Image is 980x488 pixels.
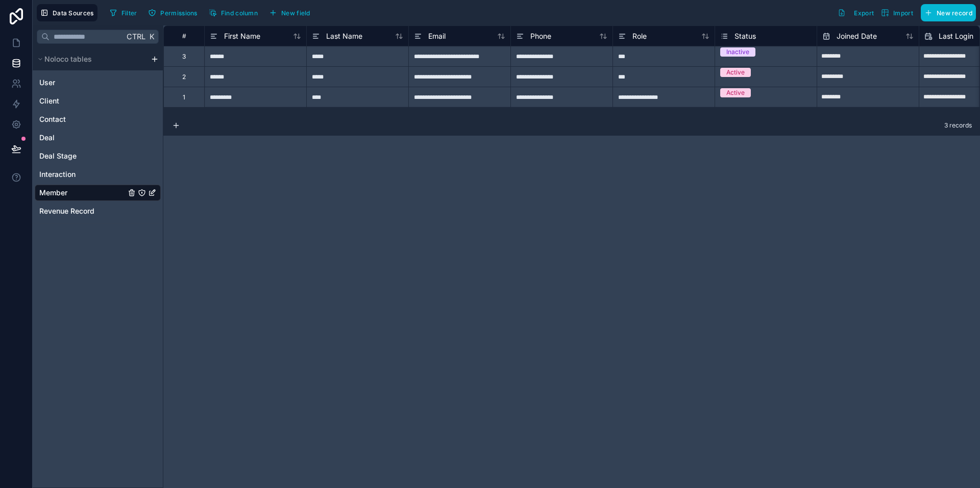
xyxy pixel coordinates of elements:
button: New field [265,5,314,20]
span: Joined Date [837,31,877,41]
button: Data Sources [37,4,97,21]
span: Role [632,31,647,41]
span: Last Name [326,31,362,41]
span: Email [428,31,446,41]
span: Find column [221,9,258,17]
a: New record [917,4,976,21]
span: Phone [530,31,551,41]
div: Inactive [726,47,749,57]
div: # [171,32,197,40]
button: Permissions [144,5,201,20]
div: 3 [182,53,186,61]
div: 1 [183,93,185,101]
span: Permissions [160,9,197,17]
span: First Name [224,31,260,41]
span: Status [734,31,756,41]
span: 3 records [944,121,972,130]
span: Import [893,9,913,17]
button: Find column [205,5,261,20]
span: Filter [121,9,137,17]
button: New record [921,4,976,21]
button: Filter [106,5,141,20]
span: Export [854,9,874,17]
span: New field [281,9,310,17]
button: Export [834,4,877,21]
span: Last Login [939,31,973,41]
div: Active [726,88,745,97]
div: 2 [182,73,186,81]
span: K [148,33,155,40]
a: Permissions [144,5,205,20]
div: Active [726,68,745,77]
span: Data Sources [53,9,94,17]
span: New record [937,9,972,17]
button: Import [877,4,917,21]
span: Ctrl [126,30,146,43]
